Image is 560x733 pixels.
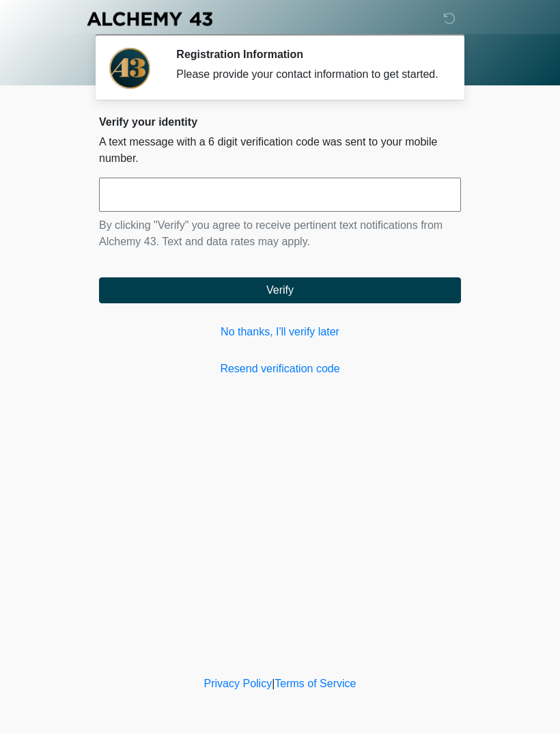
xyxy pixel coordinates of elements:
[176,48,440,61] h2: Registration Information
[99,115,461,128] h2: Verify your identity
[99,217,461,250] p: By clicking "Verify" you agree to receive pertinent text notifications from Alchemy 43. Text and ...
[176,66,440,83] div: Please provide your contact information to get started.
[275,678,356,689] a: Terms of Service
[109,48,150,89] img: Agent Avatar
[99,134,461,167] p: A text message with a 6 digit verification code was sent to your mobile number.
[204,678,272,689] a: Privacy Policy
[85,10,214,27] img: Alchemy 43 Logo
[99,324,461,340] a: No thanks, I'll verify later
[99,277,461,303] button: Verify
[99,361,461,377] a: Resend verification code
[272,678,275,689] a: |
